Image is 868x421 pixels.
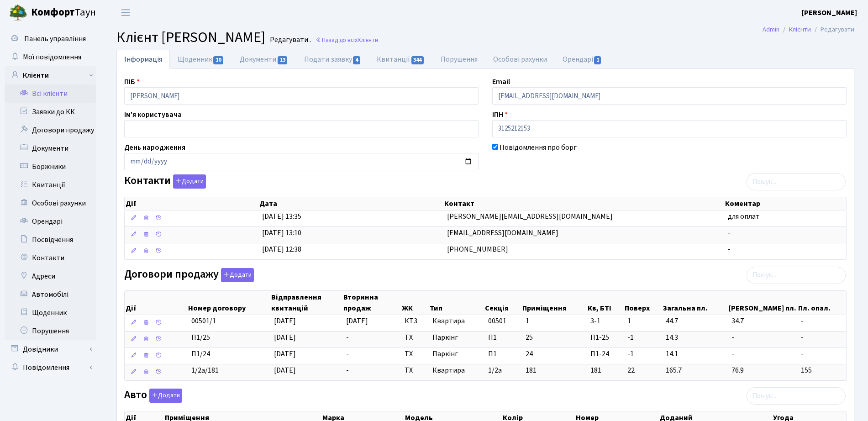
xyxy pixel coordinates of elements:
span: 1/2а/181 [191,365,219,375]
span: 344 [411,56,424,64]
label: Контакти [124,174,206,189]
span: 76.9 [731,365,794,376]
span: Панель управління [24,34,86,44]
span: Паркінг [432,332,481,343]
span: 22 [627,365,658,376]
th: Контакт [443,197,724,210]
span: [DATE] 12:38 [262,244,301,254]
span: 24 [526,349,533,359]
span: 3-1 [590,316,620,326]
span: 10 [213,56,223,64]
span: - [346,365,349,375]
a: Додати [171,173,206,189]
span: - [731,332,794,343]
span: Мої повідомлення [23,52,81,62]
span: П1/24 [191,349,210,359]
th: Тип [429,291,484,315]
button: Контакти [173,174,206,189]
span: Клієнт [PERSON_NAME] [116,27,265,48]
a: Особові рахунки [485,50,555,69]
input: Пошук... [747,267,846,284]
a: Контакти [5,249,96,267]
span: Паркінг [432,349,481,359]
span: 14.1 [666,349,724,359]
nav: breadcrumb [749,20,868,39]
label: Договори продажу [124,268,254,282]
span: [PHONE_NUMBER] [447,244,508,254]
th: Номер договору [187,291,270,315]
th: Загальна пл. [662,291,728,315]
span: - [346,349,349,359]
span: 1 [526,316,529,326]
th: ЖК [401,291,429,315]
span: ТХ [405,365,425,376]
a: Додати [219,266,254,282]
img: logo.png [9,4,27,22]
button: Договори продажу [221,268,254,282]
a: Порушення [5,322,96,340]
span: [DATE] [274,316,296,326]
label: ІПН [492,109,508,120]
small: Редагувати . [268,36,311,44]
label: ПІБ [124,76,140,87]
button: Авто [149,389,182,403]
a: Документи [5,139,96,158]
span: 4 [353,56,360,64]
span: П1 [488,349,497,359]
span: Квартира [432,365,481,376]
a: Панель управління [5,30,96,48]
a: Щоденник [170,50,232,69]
span: - [801,316,842,326]
span: [DATE] 13:10 [262,228,301,238]
span: 25 [526,332,533,342]
span: -1 [627,332,658,343]
th: Пл. опал. [797,291,846,315]
a: Інформація [116,50,170,69]
a: Порушення [433,50,485,69]
span: - [731,349,794,359]
span: ТХ [405,332,425,343]
a: Клієнти [789,25,811,34]
span: - [801,332,842,343]
span: 00501/1 [191,316,216,326]
span: [DATE] [274,332,296,342]
a: Автомобілі [5,285,96,304]
span: [EMAIL_ADDRESS][DOMAIN_NAME] [447,228,558,238]
span: для оплат [728,211,760,221]
a: Орендарі [5,212,96,231]
span: КТ3 [405,316,425,326]
label: Авто [124,389,182,403]
label: Email [492,76,510,87]
span: [DATE] [274,349,296,359]
a: Всі клієнти [5,84,96,103]
th: Поверх [624,291,662,315]
span: - [346,332,349,342]
a: Особові рахунки [5,194,96,212]
a: Квитанції [5,176,96,194]
span: 1 [627,316,658,326]
a: Додати [147,387,182,403]
a: Admin [763,25,779,34]
a: Подати заявку [296,50,369,69]
th: Дії [125,291,187,315]
th: Секція [484,291,521,315]
th: Дії [125,197,258,210]
span: - [728,244,731,254]
a: Мої повідомлення [5,48,96,66]
a: Щоденник [5,304,96,322]
input: Пошук... [747,387,846,405]
span: [DATE] 13:35 [262,211,301,221]
span: 181 [590,365,620,376]
a: Орендарі [555,50,610,69]
span: Клієнти [358,36,378,44]
span: Квартира [432,316,481,326]
a: Заявки до КК [5,103,96,121]
span: -1 [627,349,658,359]
span: 14.3 [666,332,724,343]
a: Договори продажу [5,121,96,139]
th: [PERSON_NAME] пл. [728,291,797,315]
th: Дата [258,197,443,210]
label: День народження [124,142,185,153]
th: Вторинна продаж [342,291,401,315]
span: 1/2а [488,365,502,375]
